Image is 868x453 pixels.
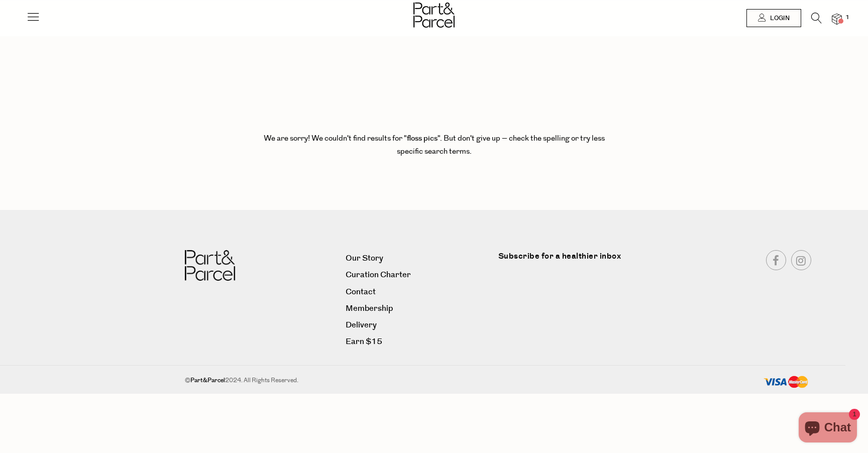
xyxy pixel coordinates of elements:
div: We are sorry! We couldn't find results for " ". But don't give up – check the spelling or try les... [258,97,610,183]
a: 1 [832,14,842,24]
inbox-online-store-chat: Shopify online store chat [796,412,860,445]
a: Curation Charter [346,268,491,282]
a: Membership [346,302,491,315]
label: Subscribe for a healthier inbox [498,250,659,270]
b: Part&Parcel [190,376,225,385]
img: payment-methods.png [764,376,809,389]
a: Contact [346,285,491,299]
a: Our Story [346,252,491,265]
b: floss pics [407,133,438,144]
img: Part&Parcel [185,250,235,281]
span: Login [768,14,790,23]
a: Earn $15 [346,335,491,349]
a: Delivery [346,318,491,332]
a: Login [746,9,801,27]
img: Part&Parcel [413,3,455,28]
span: 1 [843,13,852,22]
div: © 2024. All Rights Reserved. [185,376,671,386]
